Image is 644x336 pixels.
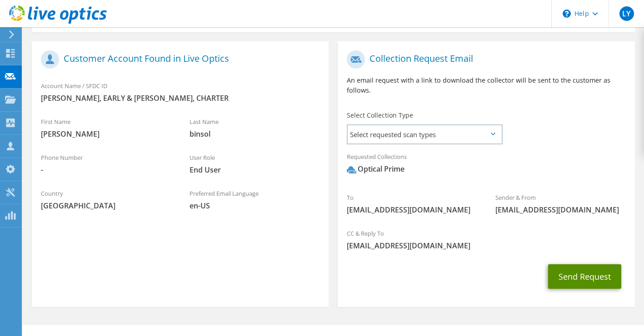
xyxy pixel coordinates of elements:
[338,147,634,183] div: Requested Collections
[563,10,571,18] svg: \n
[32,184,180,215] div: Country
[180,148,329,179] div: User Role
[41,201,171,211] span: [GEOGRAPHIC_DATA]
[347,205,477,215] span: [EMAIL_ADDRESS][DOMAIN_NAME]
[41,129,171,139] span: [PERSON_NAME]
[180,184,329,215] div: Preferred Email Language
[41,93,320,103] span: [PERSON_NAME], EARLY & [PERSON_NAME], CHARTER
[348,125,501,143] span: Select requested scan types
[32,148,180,179] div: Phone Number
[347,241,625,251] span: [EMAIL_ADDRESS][DOMAIN_NAME]
[190,165,320,175] span: End User
[338,188,486,219] div: To
[32,76,329,108] div: Account Name / SFDC ID
[619,6,634,21] span: LY
[32,112,180,143] div: First Name
[41,50,315,69] h1: Customer Account Found in Live Optics
[548,264,621,289] button: Send Request
[41,165,171,175] span: -
[190,129,320,139] span: binsol
[190,201,320,211] span: en-US
[347,75,625,95] p: An email request with a link to download the collector will be sent to the customer as follows.
[338,224,634,255] div: CC & Reply To
[347,50,621,69] h1: Collection Request Email
[495,205,626,215] span: [EMAIL_ADDRESS][DOMAIN_NAME]
[347,111,413,120] label: Select Collection Type
[347,164,404,174] div: Optical Prime
[180,112,329,143] div: Last Name
[486,188,635,219] div: Sender & From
